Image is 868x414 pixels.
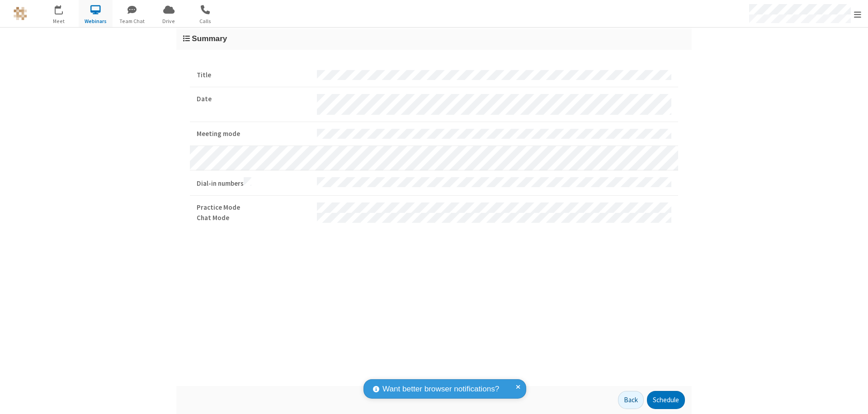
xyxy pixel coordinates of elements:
strong: Date [197,94,310,104]
span: Summary [192,34,227,43]
strong: Chat Mode [197,213,310,223]
strong: Practice Mode [197,202,310,213]
strong: Dial-in numbers [197,177,310,189]
span: Webinars [79,17,113,25]
div: 6 [61,5,67,12]
strong: Meeting mode [197,129,310,139]
span: Meet [42,17,76,25]
button: Schedule [647,391,685,409]
span: Team Chat [115,17,149,25]
span: Drive [152,17,186,25]
span: Calls [189,17,222,25]
button: Back [618,391,644,409]
img: QA Selenium DO NOT DELETE OR CHANGE [14,7,27,20]
strong: Title [197,70,310,80]
span: Want better browser notifications? [382,383,499,395]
